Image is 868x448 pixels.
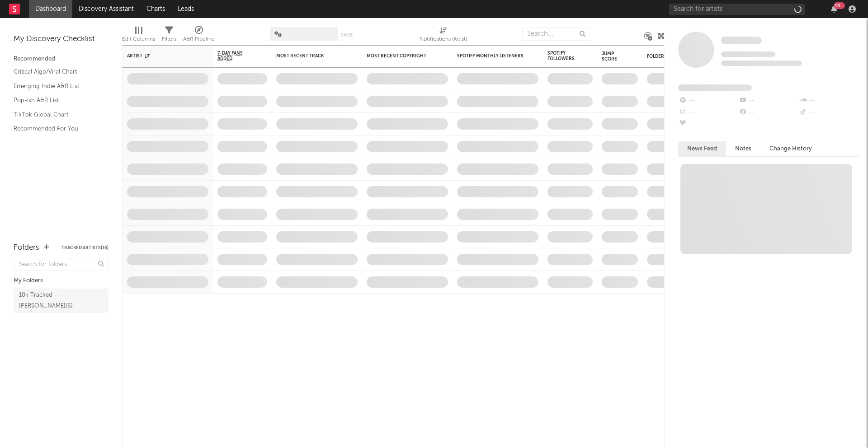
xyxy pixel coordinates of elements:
[14,67,99,77] a: Critical Algo/Viral Chart
[522,27,590,41] input: Search...
[602,51,624,62] div: Jump Score
[678,118,738,130] div: --
[14,34,108,45] div: My Discovery Checklist
[678,107,738,118] div: --
[831,5,837,13] button: 99+
[669,4,805,15] input: Search for artists
[183,23,215,49] div: A&R Pipeline
[799,107,859,118] div: --
[726,141,760,156] button: Notes
[834,2,845,9] div: 99 +
[122,23,155,49] div: Edit Columns
[127,53,195,59] div: Artist
[14,95,99,105] a: Pop-ish A&R List
[19,290,83,312] div: 10k Tracked - [PERSON_NAME] ( 6 )
[341,33,353,37] button: Save
[162,34,176,45] div: Filters
[678,141,726,156] button: News Feed
[183,34,215,45] div: A&R Pipeline
[678,84,752,91] span: Fans Added by Platform
[738,95,798,107] div: --
[14,289,108,313] a: 10k Tracked - [PERSON_NAME](6)
[738,107,798,118] div: --
[721,36,762,45] a: Some Artist
[420,34,467,45] div: Notifications (Artist)
[14,81,99,91] a: Emerging Indie A&R List
[14,258,108,271] input: Search for folders...
[14,243,39,253] div: Folders
[721,51,775,57] span: Tracking Since: [DATE]
[61,246,108,250] button: Tracked Artists(16)
[647,54,715,59] div: Folders
[678,95,738,107] div: --
[276,53,344,59] div: Most Recent Track
[217,51,254,61] span: 7-Day Fans Added
[721,61,802,66] span: 0 fans last week
[14,124,99,134] a: Recommended For You
[162,23,176,49] div: Filters
[420,23,467,49] div: Notifications (Artist)
[760,141,821,156] button: Change History
[122,34,155,45] div: Edit Columns
[799,95,859,107] div: --
[721,37,762,44] span: Some Artist
[547,51,579,61] div: Spotify Followers
[457,53,525,59] div: Spotify Monthly Listeners
[14,275,108,286] div: My Folders
[367,53,434,59] div: Most Recent Copyright
[14,110,99,120] a: TikTok Global Chart
[14,54,108,65] div: Recommended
